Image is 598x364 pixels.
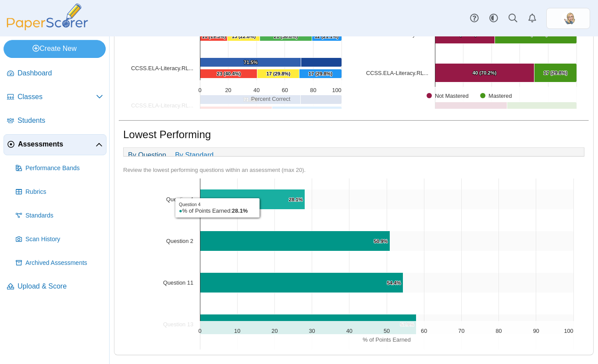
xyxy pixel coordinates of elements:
[224,108,248,114] text: 29 (50.9%)
[25,188,103,196] span: Rubrics
[4,87,107,108] a: Classes
[200,314,416,335] path: Question 13, 57.9%. % of Points Earned.
[561,11,575,25] img: ps.zKYLFpFWctilUouI
[366,70,428,76] tspan: CCSS.ELA-Literacy.RL...
[366,108,428,115] a: CCSS.ELA-Literacy.RL.9-10.4
[533,328,539,334] text: 90
[458,328,464,334] text: 70
[12,229,107,250] a: Scan History
[243,97,257,102] text: 71.1%
[244,60,258,65] text: 71.5%
[473,70,497,75] text: 40 (70.2%)
[25,235,103,244] span: Scan History
[257,69,299,79] path: [object Object], 17. Approaching.
[435,102,507,121] path: [object Object], 29. Not Mastered.
[25,164,103,173] span: Performance Bands
[282,87,288,93] text: 60
[18,139,96,149] span: Assessments
[546,8,590,29] a: ps.zKYLFpFWctilUouI
[435,93,469,99] text: Not Mastered
[200,107,272,116] path: [object Object], 29. Needs Improvement.
[166,238,193,244] text: Question 2
[171,148,218,163] a: By Standard
[123,174,584,350] div: Chart. Highcharts interactive chart.
[488,93,512,99] text: Mastered
[534,64,577,82] path: [object Object], 17. Mastered.
[4,40,106,57] a: Create New
[123,166,584,174] div: Review the lowest performing questions within an assessment (max 20).
[25,211,103,220] span: Standards
[253,87,260,93] text: 40
[228,32,260,41] path: [object Object], 13. Approaching.
[18,116,103,125] span: Students
[131,102,193,109] tspan: CCSS.ELA-Literacy.RL...
[507,102,577,121] path: [object Object], 28. Mastered.
[4,276,107,297] a: Upload & Score
[12,253,107,274] a: Archived Assessments
[312,32,342,41] path: [object Object], 12. Exceeds.
[124,148,171,163] a: By Question
[251,96,291,102] text: Percent Correct
[4,4,91,30] img: PaperScorer
[260,32,312,41] path: [object Object], 21. Meets.
[200,32,228,41] path: [object Object], 11. Needs Improvement.
[25,259,103,268] span: Archived Assessments
[305,189,574,210] path: Question 4, 71.9. .
[310,87,316,93] text: 80
[198,87,201,93] text: 0
[131,102,193,109] a: [object Object]
[400,322,414,327] text: 57.9%
[163,279,193,286] text: Question 11
[427,93,470,99] button: Show Not Mastered
[200,95,301,104] path: [object Object], 71.05263157894737. Average Percent Correct.
[4,63,107,84] a: Dashboard
[225,87,231,93] text: 20
[272,107,342,116] path: [object Object], 28. Exceeds.
[299,69,342,79] path: [object Object], 17. Exceeds.
[416,314,574,335] path: Question 13, 42.1. .
[403,273,574,293] path: Question 11, 45.6. .
[366,70,428,76] a: CCSS.ELA-Literacy.RL.9-10.2
[12,182,107,203] a: Rubrics
[480,93,513,99] button: Show Mastered
[200,58,301,67] path: [object Object], 71.49122807017544. Average Percent Correct.
[18,92,96,102] span: Classes
[374,239,388,244] text: 50.9%
[544,70,568,75] text: 17 (29.8%)
[495,328,502,334] text: 80
[332,87,341,93] text: 100
[198,328,201,334] text: 0
[523,9,542,28] a: Alerts
[200,69,257,79] path: [object Object], 23. Needs Improvement.
[308,71,332,76] text: 17 (29.8%)
[435,64,534,82] path: [object Object], 40. Not Mastered.
[561,11,575,25] span: Emily Wasley
[131,65,193,71] tspan: CCSS.ELA-Literacy.RL...
[12,205,107,226] a: Standards
[363,336,411,343] text: % of Points Earned
[309,328,315,334] text: 30
[200,189,305,210] path: Question 4, 28.1%. % of Points Earned.
[18,68,103,78] span: Dashboard
[4,111,107,132] a: Students
[435,25,495,44] path: [object Object], 24. Not Mastered.
[12,158,107,179] a: Performance Bands
[564,328,573,334] text: 100
[301,95,342,104] path: [object Object], 28.94736842105263. Average Percent Not Correct.
[301,58,342,67] path: [object Object], 28.50877192982456. Average Percent Not Correct.
[387,280,401,285] text: 54.4%
[217,71,241,76] text: 23 (40.4%)
[271,328,278,334] text: 20
[495,25,577,44] path: [object Object], 33. Mastered.
[266,71,290,76] text: 17 (29.8%)
[200,231,390,251] path: Question 2, 50.9%. % of Points Earned.
[390,231,574,251] path: Question 2, 49.1. .
[4,24,91,32] a: PaperScorer
[123,127,211,142] h1: Lowest Performing
[200,273,403,293] path: Question 11, 54.4%. % of Points Earned.
[18,282,103,291] span: Upload & Score
[346,328,352,334] text: 40
[234,328,240,334] text: 10
[131,65,193,71] a: [object Object]
[421,328,427,334] text: 60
